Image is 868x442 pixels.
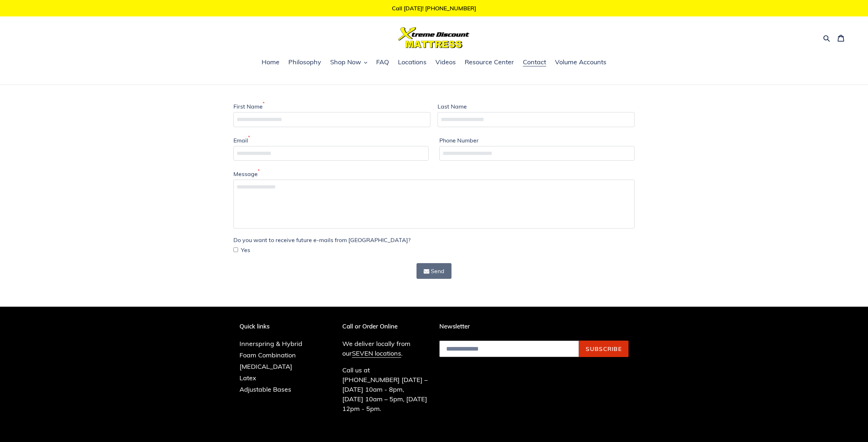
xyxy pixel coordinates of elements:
[233,136,250,145] label: Email
[288,58,321,66] span: Philosophy
[394,57,430,68] a: Locations
[330,58,361,66] span: Shop Now
[439,136,479,145] label: Phone Number
[438,102,467,111] label: Last Name
[398,58,427,66] span: Locations
[439,341,579,357] input: Email address
[233,236,410,244] label: Do you want to receive future e-mails from [GEOGRAPHIC_DATA]?
[327,57,371,68] button: Shop Now
[465,58,514,66] span: Resource Center
[233,170,259,178] label: Message
[373,57,393,68] a: FAQ
[239,362,292,371] a: [MEDICAL_DATA]
[262,58,279,66] span: Home
[342,365,429,413] p: Call us at [PHONE_NUMBER] [DATE] – [DATE] 10am - 8pm, [DATE] 10am – 5pm, [DATE] 12pm - 5pm.
[439,323,629,330] p: Newsletter
[241,246,250,254] span: Yes
[435,58,456,66] span: Videos
[586,345,622,352] span: Subscribe
[285,57,325,68] a: Philosophy
[342,323,429,330] p: Call or Order Online
[233,102,264,111] label: First Name
[519,57,550,68] a: Contact
[342,339,429,358] p: We deliver locally from our .
[461,57,518,68] a: Resource Center
[432,57,459,68] a: Videos
[239,340,302,348] a: Innerspring & Hybrid
[239,351,296,359] a: Foam Combination
[239,374,256,382] a: Latex
[239,323,313,330] p: Quick links
[239,385,291,393] a: Adjustable Bases
[233,247,238,252] input: Yes
[258,57,283,68] a: Home
[579,341,629,357] button: Subscribe
[398,27,470,48] img: Xtreme Discount Mattress
[551,57,610,68] a: Volume Accounts
[555,58,606,66] span: Volume Accounts
[417,263,452,279] button: Send
[376,58,389,66] span: FAQ
[523,58,546,66] span: Contact
[352,349,401,358] a: SEVEN locations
